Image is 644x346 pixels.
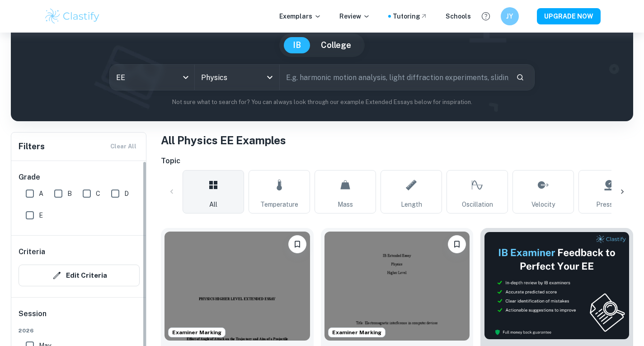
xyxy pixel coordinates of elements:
span: Examiner Marking [169,328,225,337]
img: Physics EE example thumbnail: To what extent does electromagnetic inte [324,232,470,341]
p: Exemplars [279,11,321,21]
span: Temperature [260,199,298,209]
span: E [39,210,43,220]
span: All [209,199,217,209]
h6: Criteria [19,246,45,257]
span: C [96,189,100,199]
button: Bookmark [448,235,466,253]
button: College [312,37,360,53]
div: EE [110,65,194,90]
a: Tutoring [393,11,428,21]
span: Mass [338,199,353,209]
p: Not sure what to search for? You can always look through our example Extended Essays below for in... [18,98,626,107]
button: Search [512,70,528,85]
img: Thumbnail [484,232,630,340]
img: Clastify logo [44,7,101,25]
a: Schools [446,11,471,21]
h6: JY [504,11,515,21]
h6: Topic [161,156,633,166]
span: Oscillation [462,199,493,209]
input: E.g. harmonic motion analysis, light diffraction experiments, sliding objects down a ramp... [280,65,509,90]
h6: Grade [19,172,140,183]
h6: Filters [19,140,45,153]
span: Velocity [531,199,555,209]
button: IB [284,37,310,53]
button: JY [501,7,519,25]
button: Help and Feedback [478,9,494,24]
span: A [39,189,43,199]
span: Pressure [596,199,622,209]
button: UPGRADE NOW [537,8,601,24]
span: B [67,189,72,199]
h6: Session [19,308,140,327]
button: Open [263,71,276,84]
p: Review [339,11,370,21]
span: D [124,189,129,199]
span: Examiner Marking [329,328,385,337]
span: 2026 [19,327,140,335]
h1: All Physics EE Examples [161,132,633,148]
img: Physics EE example thumbnail: To what extent does the angle of attack [165,232,310,341]
button: Edit Criteria [19,265,140,286]
button: Bookmark [288,235,306,253]
span: Length [401,199,422,209]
